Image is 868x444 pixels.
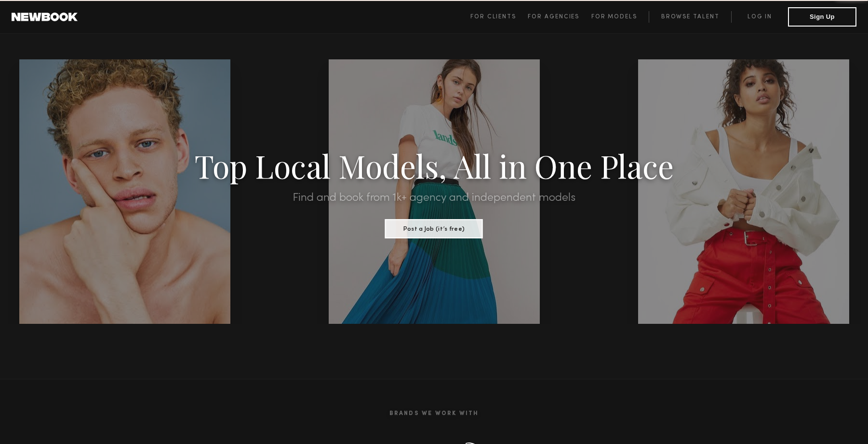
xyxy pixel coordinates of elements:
a: For Agencies [528,11,591,23]
h2: Brands We Work With [145,399,723,429]
a: For Models [591,11,649,23]
a: For Clients [470,11,528,23]
span: For Models [591,14,637,20]
h1: Top Local Models, All in One Place [65,151,803,180]
h2: Find and book from 1k+ agency and independent models [65,192,803,204]
button: Sign Up [788,7,856,27]
a: Post a Job (it’s free) [385,222,483,233]
a: Browse Talent [649,11,731,23]
span: For Agencies [528,14,579,20]
button: Post a Job (it’s free) [385,219,483,238]
a: Log in [731,11,788,23]
span: For Clients [470,14,516,20]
